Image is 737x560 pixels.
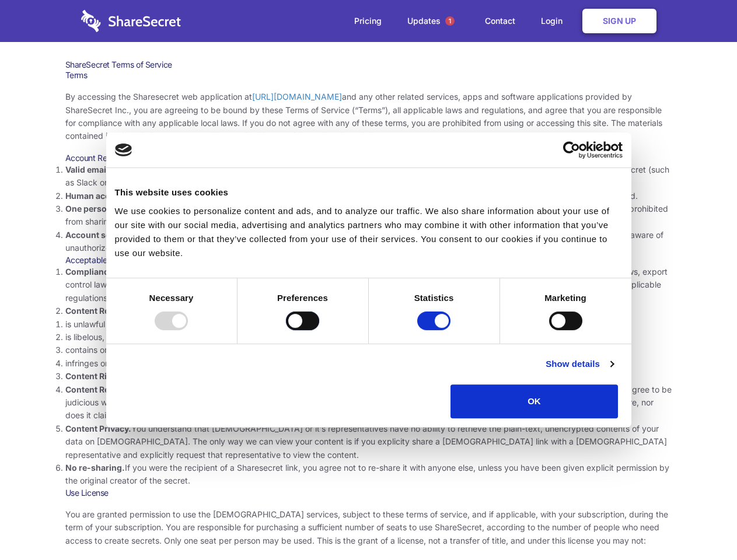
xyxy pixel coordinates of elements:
li: Only human beings may create accounts. “Bot” accounts — those created by software, in an automate... [65,190,672,202]
strong: No re-sharing. [65,463,125,473]
li: You are not allowed to share account credentials. Each account is dedicated to the individual who... [65,202,672,229]
strong: Necessary [149,293,194,303]
strong: Content Rights. [65,371,128,381]
div: We use cookies to personalize content and ads, and to analyze our traffic. We also share informat... [115,204,623,260]
a: Login [529,3,580,39]
strong: Human accounts. [65,191,136,201]
h3: Terms [65,70,672,80]
span: 1 [445,16,455,26]
h1: ShareSecret Terms of Service [65,60,672,70]
a: Sign Up [582,9,656,33]
p: You are granted permission to use the [DEMOGRAPHIC_DATA] services, subject to these terms of serv... [65,508,672,547]
img: logo-wordmark-white-trans-d4663122ce5f474addd5e946df7df03e33cb6a1c49d2221995e7729f52c070b2.svg [81,10,181,32]
strong: One person per account. [65,204,165,213]
li: You are responsible for your own account security, including the security of your Sharesecret acc... [65,229,672,255]
li: You are solely responsible for the content you share on Sharesecret, and with the people you shar... [65,383,672,422]
div: This website uses cookies [115,185,623,199]
h3: Use License [65,488,672,498]
strong: Account security. [65,230,136,240]
strong: Content Privacy. [65,423,131,433]
li: is libelous, defamatory, or fraudulent [65,331,672,344]
button: OK [450,384,618,418]
p: By accessing the Sharesecret web application at and any other related services, apps and software... [65,90,672,143]
li: Your use of the Sharesecret must not violate any applicable laws, including copyright or trademar... [65,265,672,304]
li: If you were the recipient of a Sharesecret link, you agree not to re-share it with anyone else, u... [65,461,672,488]
strong: Preferences [277,293,328,303]
li: You agree NOT to use Sharesecret to upload or share content that: [65,304,672,370]
li: You must provide a valid email address, either directly, or through approved third-party integrat... [65,163,672,190]
a: Contact [473,3,527,39]
h3: Acceptable Use [65,255,672,265]
strong: Marketing [544,293,586,303]
li: You understand that [DEMOGRAPHIC_DATA] or it’s representatives have no ability to retrieve the pl... [65,422,672,461]
li: is unlawful or promotes unlawful activities [65,318,672,331]
a: Show details [546,357,613,371]
li: infringes on any proprietary right of any party, including patent, trademark, trade secret, copyr... [65,357,672,370]
li: contains or installs any active malware or exploits, or uses our platform for exploit delivery (s... [65,344,672,356]
strong: Compliance with local laws and regulations. [65,267,242,276]
img: logo [115,143,132,156]
strong: Content Responsibility. [65,384,159,394]
strong: Content Restrictions. [65,306,151,316]
h3: Account Requirements [65,153,672,163]
strong: Statistics [414,293,454,303]
a: [URL][DOMAIN_NAME] [252,92,342,101]
strong: Valid email. [65,164,111,174]
a: Pricing [343,3,393,39]
a: Usercentrics Cookiebot - opens in a new window [521,141,623,159]
li: You agree that you will use Sharesecret only to secure and share content that you have the right ... [65,370,672,383]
